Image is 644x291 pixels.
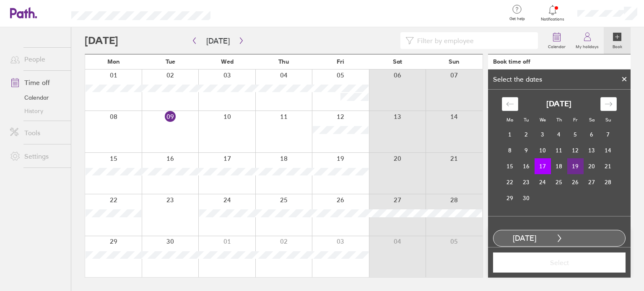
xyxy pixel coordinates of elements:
td: Choose Thursday, September 4, 2025 as your check-out date. It’s available. [551,126,567,142]
small: Tu [524,117,529,123]
div: Move forward to switch to the next month. [600,97,617,111]
td: Choose Monday, September 1, 2025 as your check-out date. It’s available. [502,126,518,142]
td: Choose Sunday, September 21, 2025 as your check-out date. It’s available. [600,158,616,174]
td: Choose Saturday, September 20, 2025 as your check-out date. It’s available. [584,158,600,174]
td: Choose Tuesday, September 30, 2025 as your check-out date. It’s available. [518,190,535,206]
td: Choose Monday, September 29, 2025 as your check-out date. It’s available. [502,190,518,206]
td: Choose Thursday, September 18, 2025 as your check-out date. It’s available. [551,158,567,174]
td: Choose Tuesday, September 23, 2025 as your check-out date. It’s available. [518,174,535,190]
small: Mo [506,117,513,123]
small: We [540,117,546,123]
a: Calendar [3,91,71,104]
td: Choose Tuesday, September 9, 2025 as your check-out date. It’s available. [518,142,535,158]
td: Choose Tuesday, September 2, 2025 as your check-out date. It’s available. [518,126,535,142]
span: Wed [221,58,234,65]
a: Time off [3,74,71,91]
a: People [3,51,71,67]
span: Thu [278,58,289,65]
span: Tue [166,58,175,65]
td: Choose Friday, September 19, 2025 as your check-out date. It’s available. [567,158,584,174]
td: Choose Monday, September 15, 2025 as your check-out date. It’s available. [502,158,518,174]
div: Book time off [493,58,530,65]
td: Choose Sunday, September 7, 2025 as your check-out date. It’s available. [600,126,616,142]
a: Settings [3,148,71,165]
td: Choose Wednesday, September 3, 2025 as your check-out date. It’s available. [535,126,551,142]
span: Sat [393,58,402,65]
td: Choose Thursday, September 11, 2025 as your check-out date. It’s available. [551,142,567,158]
label: Calendar [543,42,571,49]
div: Move backward to switch to the previous month. [502,97,518,111]
small: Fr [573,117,577,123]
div: [DATE] [493,234,556,243]
td: Choose Monday, September 8, 2025 as your check-out date. It’s available. [502,142,518,158]
a: History [3,104,71,118]
div: Calendar [493,90,626,216]
button: [DATE] [200,34,236,48]
td: Choose Friday, September 12, 2025 as your check-out date. It’s available. [567,142,584,158]
td: Choose Thursday, September 25, 2025 as your check-out date. It’s available. [551,174,567,190]
td: Choose Saturday, September 6, 2025 as your check-out date. It’s available. [584,126,600,142]
span: Fri [337,58,344,65]
td: Choose Friday, September 26, 2025 as your check-out date. It’s available. [567,174,584,190]
td: Choose Sunday, September 28, 2025 as your check-out date. It’s available. [600,174,616,190]
td: Choose Monday, September 22, 2025 as your check-out date. It’s available. [502,174,518,190]
button: Select [493,252,626,273]
span: Mon [107,58,120,65]
span: Sun [449,58,460,65]
label: Book [608,42,627,49]
span: Notifications [539,17,566,22]
strong: [DATE] [546,100,571,108]
td: Choose Wednesday, September 24, 2025 as your check-out date. It’s available. [535,174,551,190]
span: Select [499,259,620,266]
td: Choose Saturday, September 27, 2025 as your check-out date. It’s available. [584,174,600,190]
a: My holidays [571,27,604,54]
small: Su [605,117,611,123]
input: Filter by employee [414,33,533,49]
small: Sa [589,117,595,123]
a: Book [604,27,631,54]
td: Choose Tuesday, September 16, 2025 as your check-out date. It’s available. [518,158,535,174]
td: Selected as start date. Wednesday, September 17, 2025 [535,158,551,174]
td: Choose Wednesday, September 10, 2025 as your check-out date. It’s available. [535,142,551,158]
small: Th [556,117,562,123]
span: Get help [504,16,531,21]
a: Calendar [543,27,571,54]
td: Choose Friday, September 5, 2025 as your check-out date. It’s available. [567,126,584,142]
a: Notifications [539,4,566,22]
td: Choose Saturday, September 13, 2025 as your check-out date. It’s available. [584,142,600,158]
a: Tools [3,124,71,141]
label: My holidays [571,42,604,49]
td: Choose Sunday, September 14, 2025 as your check-out date. It’s available. [600,142,616,158]
div: Select the dates [488,75,547,83]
